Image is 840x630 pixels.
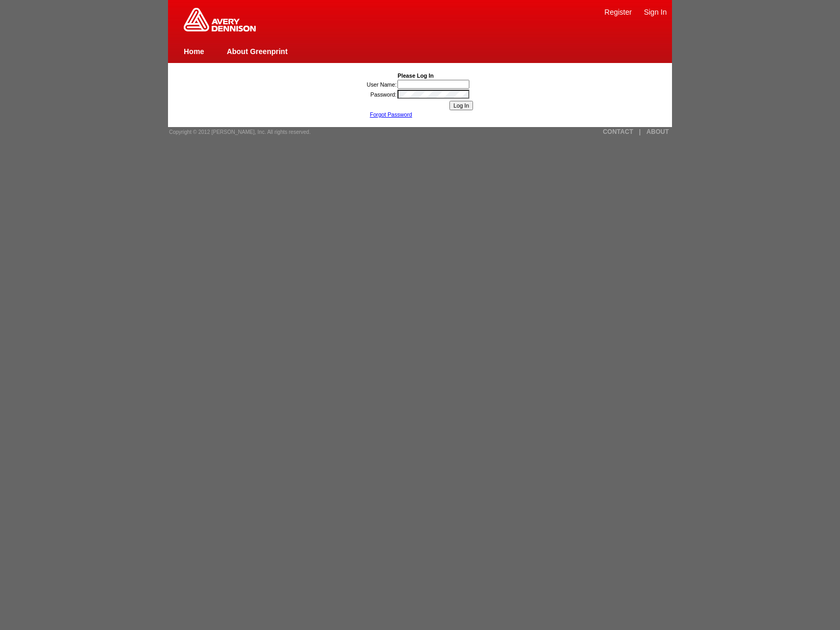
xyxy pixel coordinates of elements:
input: Log In [449,101,474,110]
a: Forgot Password [370,111,412,118]
a: Greenprint [184,26,256,33]
a: ABOUT [646,128,669,135]
a: Sign In [644,8,667,16]
a: | [639,128,640,135]
a: Register [604,8,632,16]
a: CONTACT [603,128,633,135]
img: Home [184,8,256,31]
label: Password: [371,91,397,98]
label: User Name: [367,81,397,88]
a: Home [184,47,204,56]
span: Copyright © 2012 [PERSON_NAME], Inc. All rights reserved. [169,129,311,135]
b: Please Log In [397,72,434,79]
a: About Greenprint [227,47,288,56]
